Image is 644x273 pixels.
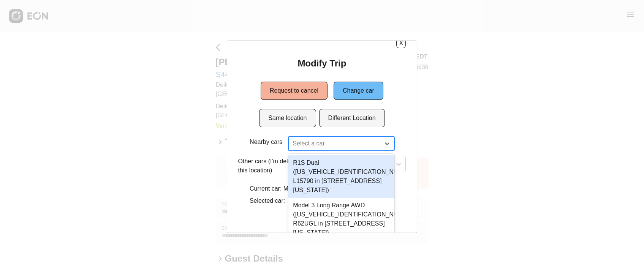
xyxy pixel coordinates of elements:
[250,184,394,193] p: Current car: Model Y Long Range (S44UMJ in 10451)
[288,197,394,240] div: Model 3 Long Range AWD ([US_VEHICLE_IDENTIFICATION_NUMBER] R62UGL in [STREET_ADDRESS][US_STATE])
[288,155,394,197] div: R1S Dual ([US_VEHICLE_IDENTIFICATION_NUMBER] L15790 in [STREET_ADDRESS][US_STATE])
[250,137,282,146] p: Nearby cars
[396,38,406,48] button: X
[297,57,346,69] h2: Modify Trip
[259,109,316,127] button: Same location
[238,156,318,175] p: Other cars (I'm delivering to this location)
[250,196,394,205] p: Selected car:
[334,81,383,99] button: Change car
[319,109,385,127] button: Different Location
[261,81,328,99] button: Request to cancel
